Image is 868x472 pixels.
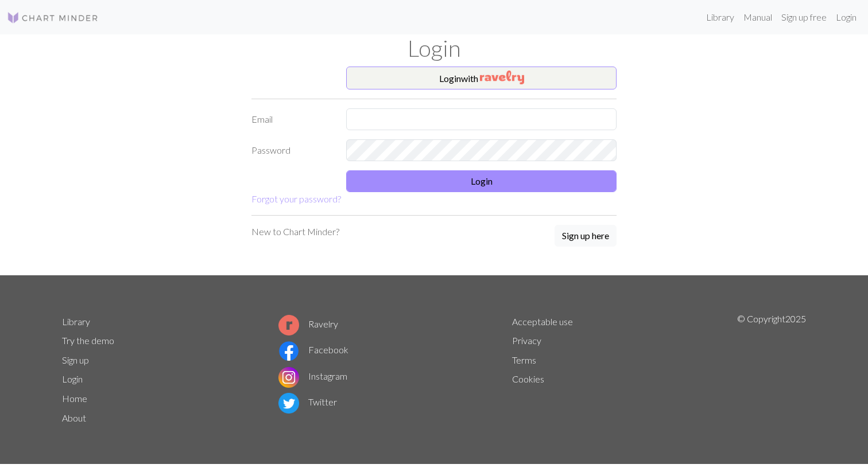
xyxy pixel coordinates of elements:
[62,354,89,365] a: Sign up
[512,354,536,365] a: Terms
[831,6,861,29] a: Login
[346,67,617,89] button: Loginwith
[737,312,806,428] p: © Copyright 2025
[55,34,813,62] h1: Login
[278,341,299,361] img: Facebook logo
[62,393,87,404] a: Home
[278,318,338,329] a: Ravelry
[62,373,83,384] a: Login
[62,335,114,346] a: Try the demo
[251,193,341,204] a: Forgot your password?
[62,316,90,327] a: Library
[278,370,347,381] a: Instagram
[62,412,86,423] a: About
[278,315,299,336] img: Ravelry logo
[512,335,541,346] a: Privacy
[278,393,299,414] img: Twitter logo
[278,344,348,355] a: Facebook
[480,71,524,84] img: Ravelry
[777,6,831,29] a: Sign up free
[278,367,299,388] img: Instagram logo
[245,108,339,130] label: Email
[512,373,544,384] a: Cookies
[7,11,99,25] img: Logo
[245,139,339,161] label: Password
[555,225,617,248] a: Sign up here
[512,316,573,327] a: Acceptable use
[251,225,339,239] p: New to Chart Minder?
[278,396,337,407] a: Twitter
[739,6,777,29] a: Manual
[702,6,739,29] a: Library
[555,225,617,247] button: Sign up here
[346,170,617,192] button: Login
